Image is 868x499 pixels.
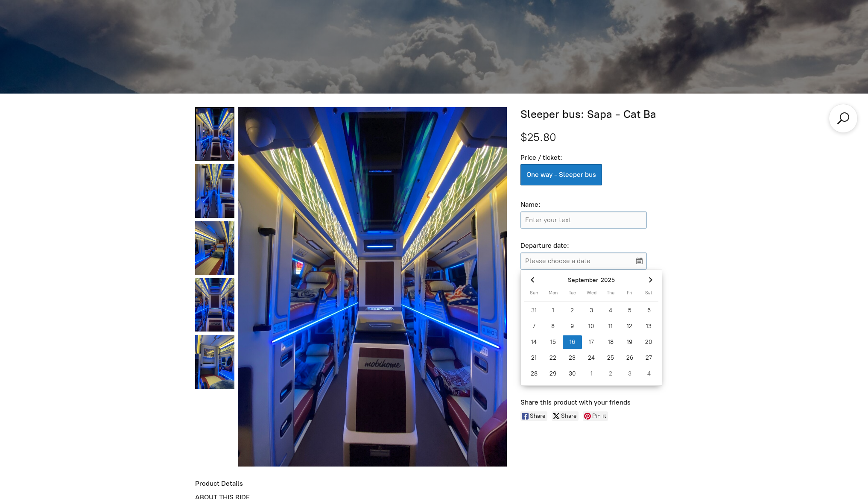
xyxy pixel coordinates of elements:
[520,130,556,144] span: $25.80
[524,273,540,288] button: Previous month
[620,304,639,317] div: 5
[620,367,639,381] div: 3
[836,111,851,126] a: Search products
[544,288,563,301] div: Mon
[620,351,639,365] div: 26
[524,351,544,365] div: 21
[195,278,234,332] a: Sleeper bus: Sapa - Cat Ba 3
[583,411,608,421] a: Pin it
[601,304,620,317] div: 4
[582,335,601,349] div: 17
[544,335,563,349] div: 15
[524,304,544,317] div: 31
[238,107,507,467] img: Sleeper bus: Sapa - Cat Ba
[524,288,544,301] div: Sun
[524,320,544,333] div: 7
[643,273,658,288] button: Next month
[639,320,658,333] div: 13
[568,273,598,288] button: Open months overlay
[524,335,544,349] div: 14
[582,320,601,333] div: 10
[620,288,639,301] div: Fri
[582,367,601,381] div: 1
[520,252,647,270] input: Please choose a date
[520,411,547,421] a: Share
[639,288,658,301] div: Sat
[563,335,582,349] div: 16
[195,479,507,488] div: Product Details
[563,288,582,301] div: Tue
[563,304,582,317] div: 2
[520,200,647,209] div: Name:
[524,288,658,381] div: Calendar wrapper
[639,351,658,365] div: 27
[563,320,582,333] div: 9
[620,320,639,333] div: 12
[582,351,601,365] div: 24
[601,367,620,381] div: 2
[544,320,563,333] div: 8
[639,335,658,349] div: 20
[544,304,563,317] div: 1
[639,304,658,317] div: 6
[544,351,563,365] div: 22
[601,335,620,349] div: 18
[520,398,673,407] div: Share this product with your friends
[601,273,615,288] button: Open years overlay
[582,288,601,301] div: Wed
[561,411,579,421] span: Share
[520,107,673,122] h1: Sleeper bus: Sapa - Cat Ba
[639,367,658,381] div: 4
[520,241,647,250] div: Departure date:
[544,367,563,381] div: 29
[195,335,234,388] a: Sleeper bus: Sapa - Cat Ba 4
[563,351,582,365] div: 23
[601,351,620,365] div: 25
[195,107,234,161] a: Sleeper bus: Sapa - Cat Ba 0
[195,164,234,217] a: Sleeper bus: Sapa - Cat Ba 1
[592,411,608,421] span: Pin it
[620,335,639,349] div: 19
[582,304,601,317] div: 3
[195,221,234,275] a: Sleeper bus: Sapa - Cat Ba 2
[524,367,544,381] div: 28
[552,411,579,421] a: Share
[530,411,547,421] span: Share
[520,211,647,229] input: Name:
[563,367,582,381] div: 30
[524,304,658,381] div: Calendar days
[520,153,647,162] div: Price / ticket:
[601,288,620,301] div: Thu
[601,320,620,333] div: 11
